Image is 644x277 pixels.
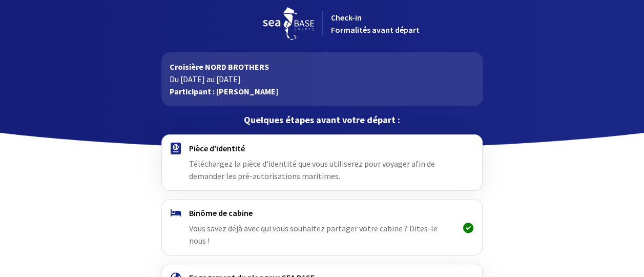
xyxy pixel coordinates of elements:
[189,223,438,246] span: Vous savez déjà avec qui vous souhaitez partager votre cabine ? Dites-le nous !
[171,143,181,154] img: passport.svg
[189,208,455,218] h4: Binôme de cabine
[189,159,435,181] span: Téléchargez la pièce d'identité que vous utiliserez pour voyager afin de demander les pré-autoris...
[171,209,181,216] img: binome.svg
[161,114,483,126] p: Quelques étapes avant votre départ :
[170,85,474,97] p: Participant : [PERSON_NAME]
[170,61,474,73] p: Croisière NORD BROTHERS
[170,73,474,85] p: Du [DATE] au [DATE]
[263,7,314,40] img: logo_seabase.svg
[331,12,420,35] span: Check-in Formalités avant départ
[189,143,455,153] h4: Pièce d'identité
